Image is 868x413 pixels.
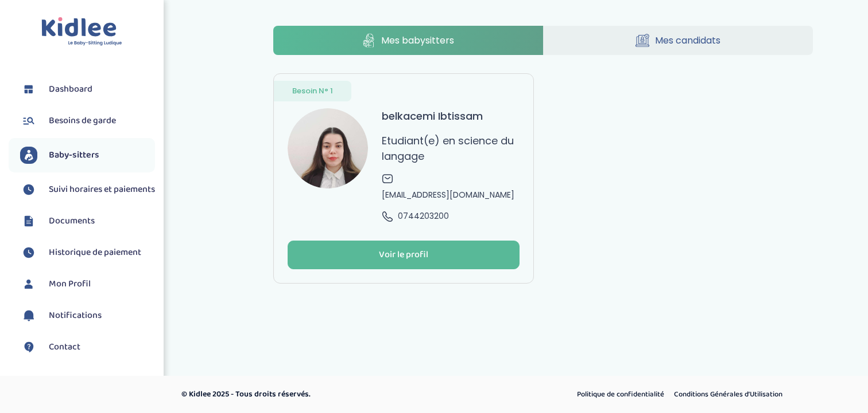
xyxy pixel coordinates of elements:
[20,307,37,324] img: notification.svg
[20,244,37,261] img: suivihoraire.svg
[20,339,37,356] img: contact.svg
[49,309,102,322] span: Notifications
[41,17,122,46] img: logo.svg
[20,112,37,129] img: besoin.svg
[49,114,116,128] span: Besoins de garde
[20,147,37,164] img: babysitters.svg
[655,33,720,48] span: Mes candidats
[49,214,95,228] span: Documents
[20,213,37,230] img: documents.svg
[288,108,368,188] img: avatar
[382,189,514,201] span: [EMAIL_ADDRESS][DOMAIN_NAME]
[49,148,99,162] span: Baby-sitters
[49,340,80,354] span: Contact
[398,210,449,222] span: 0744203200
[382,108,483,124] h3: belkacemi Ibtissam
[379,249,428,262] div: Voir le profil
[381,33,454,48] span: Mes babysitters
[273,73,534,284] a: Besoin N° 1 avatar belkacemi Ibtissam Etudiant(e) en science du langage [EMAIL_ADDRESS][DOMAIN_NA...
[49,246,141,259] span: Historique de paiement
[20,244,155,261] a: Historique de paiement
[20,307,155,324] a: Notifications
[20,147,155,164] a: Baby-sitters
[288,241,520,269] button: Voir le profil
[49,82,92,96] span: Dashboard
[273,26,543,55] a: Mes babysitters
[20,276,37,293] img: profil.svg
[382,133,520,164] p: Etudiant(e) en science du langage
[20,181,37,198] img: suivihoraire.svg
[20,112,155,129] a: Besoins de garde
[181,388,483,400] p: © Kidlee 2025 - Tous droits réservés.
[670,387,786,402] a: Conditions Générales d’Utilisation
[20,81,37,98] img: dashboard.svg
[292,85,333,97] span: Besoin N° 1
[20,339,155,356] a: Contact
[20,181,155,198] a: Suivi horaires et paiements
[20,276,155,293] a: Mon Profil
[49,183,155,196] span: Suivi horaires et paiements
[20,81,155,98] a: Dashboard
[544,26,813,55] a: Mes candidats
[573,387,668,402] a: Politique de confidentialité
[20,213,155,230] a: Documents
[49,277,91,291] span: Mon Profil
